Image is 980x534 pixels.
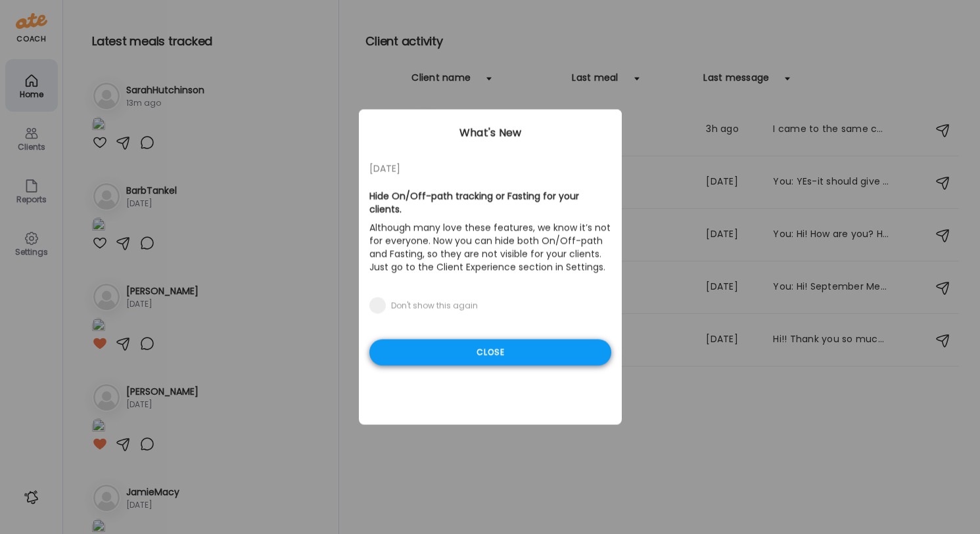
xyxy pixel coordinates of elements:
[369,161,611,177] div: [DATE]
[359,125,622,141] div: What's New
[391,301,478,311] div: Don't show this again
[369,219,611,277] p: Although many love these features, we know it’s not for everyone. Now you can hide both On/Off-pa...
[369,190,579,216] b: Hide On/Off-path tracking or Fasting for your clients.
[369,340,611,366] div: Close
